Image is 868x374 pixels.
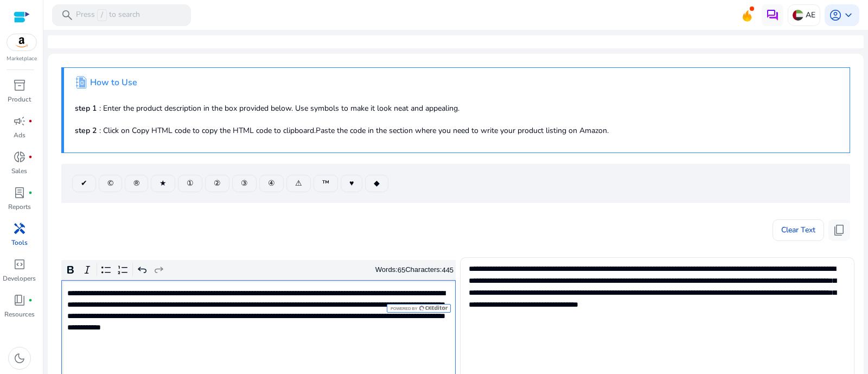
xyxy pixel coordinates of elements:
span: content_copy [833,224,846,237]
b: step 1 [75,103,97,113]
button: ① [178,175,202,192]
span: fiber_manual_record [28,155,33,159]
h4: How to Use [90,78,137,88]
button: content_copy [828,219,850,241]
p: Ads [14,130,25,140]
p: Product [8,94,31,104]
span: keyboard_arrow_down [842,9,855,22]
span: inventory_2 [13,79,26,92]
button: Clear Text [773,219,824,241]
span: ③ [241,178,248,189]
span: ② [214,178,221,189]
button: ⚠ [286,175,311,192]
div: Words: Characters: [375,263,454,277]
span: search [61,9,74,22]
p: Developers [3,274,36,283]
span: book_4 [13,294,26,307]
span: handyman [13,222,26,235]
span: ® [133,178,139,189]
span: ✔ [81,178,87,189]
button: ◆ [365,175,388,192]
span: donut_small [13,150,26,163]
p: : Enter the product description in the box provided below. Use symbols to make it look neat and a... [75,103,839,114]
label: 445 [442,266,454,274]
button: ★ [151,175,175,192]
span: ④ [268,178,275,189]
label: 65 [398,266,405,274]
span: code_blocks [13,258,26,271]
button: ♥ [341,175,362,192]
span: Clear Text [781,219,815,241]
span: dark_mode [13,352,26,365]
span: fiber_manual_record [28,298,33,302]
p: Marketplace [7,55,37,63]
p: Reports [8,202,31,212]
img: amazon.svg [7,34,36,50]
span: © [107,178,113,189]
span: Powered by [390,306,417,311]
button: ④ [259,175,284,192]
span: campaign [13,115,26,128]
span: account_circle [829,9,842,22]
p: : Click on Copy HTML code to copy the HTML code to clipboard.Paste the code in the section where ... [75,125,839,136]
span: ™ [322,178,329,189]
span: ♥ [349,178,354,189]
img: ae.svg [793,10,803,21]
button: ② [205,175,229,192]
button: ™ [314,175,338,192]
span: ⚠ [295,178,302,189]
button: ✔ [72,175,96,192]
p: Press to search [76,9,140,21]
span: lab_profile [13,186,26,199]
span: fiber_manual_record [28,191,33,195]
p: Sales [11,166,27,176]
p: Resources [4,309,35,319]
p: Tools [11,238,28,248]
span: / [97,9,107,21]
button: ③ [232,175,257,192]
p: AE [806,5,815,24]
span: ★ [159,178,167,189]
b: step 2 [75,125,97,136]
div: Editor toolbar [61,260,456,281]
span: ◆ [374,178,380,189]
button: ® [125,175,148,192]
span: ① [187,178,194,189]
span: fiber_manual_record [28,119,33,123]
button: © [99,175,122,192]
